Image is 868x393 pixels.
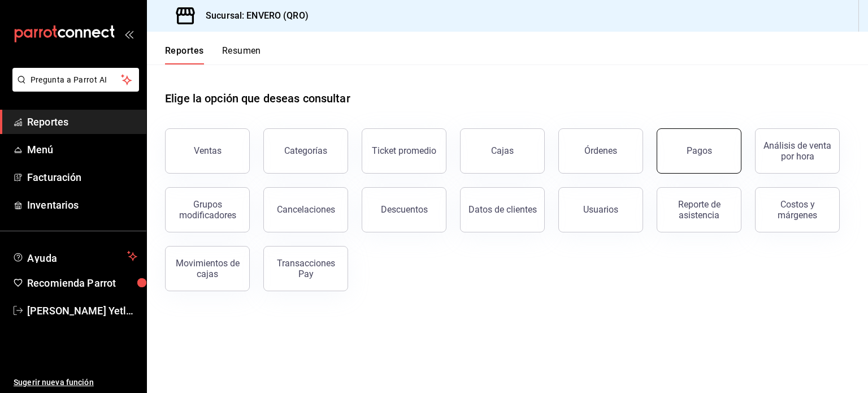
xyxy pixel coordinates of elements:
[165,90,350,107] h1: Elige la opción que deseas consultar
[165,246,250,291] button: Movimientos de cajas
[27,197,137,213] span: Inventarios
[558,187,643,232] button: Usuarios
[263,246,348,291] button: Transacciones Pay
[194,145,222,156] div: Ventas
[27,114,137,129] span: Reportes
[27,142,137,157] span: Menú
[372,145,436,156] div: Ticket promedio
[197,9,309,23] h3: Sucursal: ENVERO (QRO)
[124,29,133,38] button: open_drawer_menu
[362,128,446,174] button: Ticket promedio
[222,45,261,64] button: Resumen
[27,303,137,318] span: [PERSON_NAME] Yetlonezi [PERSON_NAME]
[263,187,348,232] button: Cancelaciones
[165,128,250,174] button: Ventas
[165,45,204,64] button: Reportes
[12,68,139,92] button: Pregunta a Parrot AI
[14,377,137,388] span: Sugerir nueva función
[263,128,348,174] button: Categorías
[27,275,137,291] span: Recomienda Parrot
[284,145,327,156] div: Categorías
[755,128,840,174] button: Análisis de venta por hora
[762,199,832,221] div: Costos y márgenes
[362,187,446,232] button: Descuentos
[657,187,741,232] button: Reporte de asistencia
[31,74,121,86] span: Pregunta a Parrot AI
[491,145,514,156] div: Cajas
[271,258,341,279] div: Transacciones Pay
[27,170,137,185] span: Facturación
[165,187,250,232] button: Grupos modificadores
[664,199,734,221] div: Reporte de asistencia
[381,204,428,215] div: Descuentos
[755,187,840,232] button: Costos y márgenes
[687,145,712,156] div: Pagos
[27,249,123,263] span: Ayuda
[583,204,618,215] div: Usuarios
[172,258,242,279] div: Movimientos de cajas
[8,82,139,94] a: Pregunta a Parrot AI
[460,187,545,232] button: Datos de clientes
[762,140,832,162] div: Análisis de venta por hora
[277,204,335,215] div: Cancelaciones
[172,199,242,221] div: Grupos modificadores
[460,128,545,174] button: Cajas
[558,128,643,174] button: Órdenes
[468,204,537,215] div: Datos de clientes
[584,145,617,156] div: Órdenes
[165,45,261,64] div: navigation tabs
[657,128,741,174] button: Pagos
